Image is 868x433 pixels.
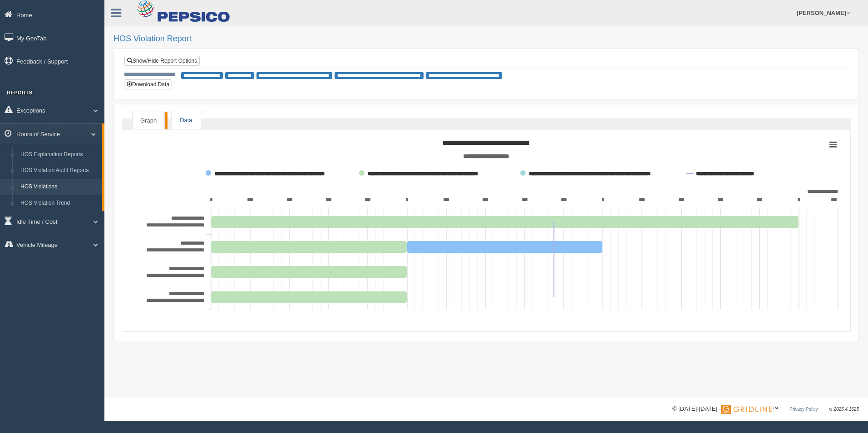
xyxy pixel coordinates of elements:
a: Graph [132,112,165,130]
span: v. 2025.4.1625 [829,407,859,412]
a: Show/Hide Report Options [124,56,200,66]
a: Privacy Policy [789,407,818,412]
a: Data [172,111,200,130]
img: Gridline [721,405,772,414]
button: Download Data [124,79,172,89]
div: © [DATE]-[DATE] - ™ [672,404,859,414]
a: HOS Violations [16,179,102,195]
a: HOS Violation Audit Reports [16,162,102,179]
a: HOS Explanation Reports [16,147,102,163]
h2: HOS Violation Report [113,34,859,44]
a: HOS Violation Trend [16,195,102,212]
